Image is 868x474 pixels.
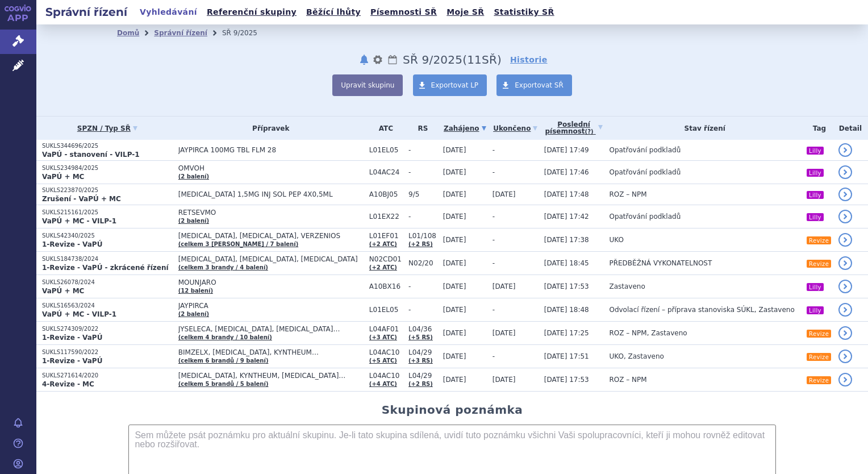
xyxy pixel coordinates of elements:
p: SUKLS215161/2025 [42,209,173,217]
span: L04AC10 [369,372,403,380]
a: detail [838,256,852,270]
a: Domů [117,29,139,37]
span: A10BJ05 [369,190,403,198]
span: UKO, Zastaveno [609,352,663,360]
span: - [493,352,495,360]
span: [DATE] 17:25 [544,329,589,337]
i: Revize [807,330,831,338]
p: SUKLS117590/2022 [42,348,173,356]
i: Revize [807,353,831,361]
a: detail [838,210,852,223]
a: Poslednípísemnost(?) [544,117,604,140]
span: - [408,146,437,154]
a: (celkem 5 brandů / 5 balení) [178,381,269,387]
p: SUKLS42340/2025 [42,232,173,240]
span: [DATE] [443,282,466,290]
th: RS [403,117,437,140]
strong: VaPÚ + MC [42,173,84,181]
a: (+4 ATC) [369,381,397,387]
span: RETSEVMO [178,209,364,217]
span: [DATE] [443,213,466,221]
span: - [493,146,495,154]
span: A10BX16 [369,282,403,290]
a: Exportovat LP [413,74,487,96]
a: (2 balení) [178,218,209,224]
span: ROZ – NPM [609,190,646,198]
span: ROZ – NPM [609,376,646,384]
span: [DATE] 17:48 [544,190,589,198]
button: Upravit skupinu [332,74,403,96]
p: SUKLS184738/2024 [42,255,173,263]
p: SUKLS16563/2024 [42,302,173,310]
h2: Správní řízení [36,4,136,20]
span: Odvolací řízení – příprava stanoviska SÚKL, Zastaveno [609,306,794,314]
strong: VaPÚ + MC - VILP-1 [42,217,116,225]
span: Exportovat SŘ [515,81,564,89]
span: [MEDICAL_DATA] 1,5MG INJ SOL PEP 4X0,5ML [178,190,364,198]
span: L01EL05 [369,306,403,314]
span: [DATE] 17:53 [544,282,589,290]
span: [DATE] 18:48 [544,306,589,314]
strong: 1-Revize - VaPÚ [42,357,102,365]
span: - [493,236,495,244]
a: (2 balení) [178,311,209,317]
th: Detail [833,117,868,140]
span: L04AC10 [369,348,403,356]
span: - [408,306,437,314]
span: L01EX22 [369,213,403,221]
span: [DATE] [443,168,466,176]
span: [DATE] 17:46 [544,168,589,176]
strong: 1-Revize - VaPÚ [42,240,102,248]
span: Zastaveno [609,282,645,290]
span: [DATE] 17:53 [544,376,589,384]
a: (celkem 4 brandy / 10 balení) [178,334,272,340]
a: Statistiky SŘ [490,5,557,20]
span: [DATE] 17:49 [544,146,589,154]
a: (+5 RS) [408,334,433,340]
span: - [408,282,437,290]
span: [DATE] [443,352,466,360]
span: N02/20 [408,259,437,267]
a: Ukončeno [493,120,539,136]
span: [DATE] [443,376,466,384]
p: SUKLS223870/2025 [42,186,173,194]
span: ROZ – NPM, Zastaveno [609,329,687,337]
span: [DATE] [493,190,516,198]
span: 11 [467,53,482,66]
span: [DATE] [443,329,466,337]
span: L01EL05 [369,146,403,154]
span: MOUNJARO [178,278,364,286]
span: [DATE] [443,190,466,198]
strong: 4-Revize - MC [42,380,94,388]
i: Revize [807,236,831,244]
span: [DATE] [493,282,516,290]
span: JAYPIRCA [178,302,364,310]
p: SUKLS274309/2022 [42,325,173,333]
a: (celkem 3 [PERSON_NAME] / 7 balení) [178,241,298,247]
a: (celkem 3 brandy / 4 balení) [178,264,268,271]
a: (+5 ATC) [369,357,397,364]
i: Revize [807,260,831,268]
span: Opatřování podkladů [609,168,681,176]
a: SPZN / Typ SŘ [42,120,173,136]
a: Lhůty [387,53,398,66]
span: L01EF01 [369,232,403,240]
a: (+2 ATC) [369,264,397,271]
span: L04/36 [408,325,437,333]
a: Exportovat SŘ [496,74,572,96]
a: Správní řízení [154,29,207,37]
span: SŘ 9/2025 [403,53,462,66]
a: detail [838,233,852,247]
a: Referenční skupiny [203,5,300,20]
span: JAYPIRCA 100MG TBL FLM 28 [178,146,364,154]
strong: VaPÚ + MC [42,287,84,295]
p: SUKLS26078/2024 [42,278,173,286]
strong: VaPÚ + MC - VILP-1 [42,310,116,318]
span: L04/29 [408,348,437,356]
button: nastavení [372,53,383,66]
span: N02CD01 [369,255,403,263]
strong: VaPÚ - stanovení - VILP-1 [42,151,140,159]
a: detail [838,165,852,179]
span: Opatřování podkladů [609,146,681,154]
button: notifikace [358,53,370,66]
